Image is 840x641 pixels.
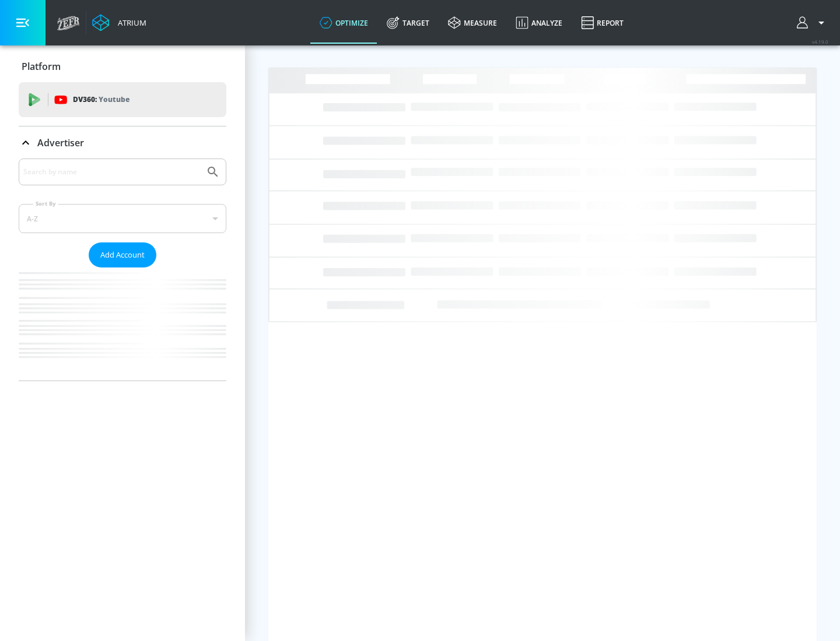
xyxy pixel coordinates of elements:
a: Atrium [92,14,146,31]
nav: list of Advertiser [19,267,226,381]
a: measure [439,2,506,44]
div: Advertiser [19,159,226,381]
p: Advertiser [37,136,84,149]
p: Youtube [99,93,129,105]
div: DV360: Youtube [19,82,226,117]
span: v 4.19.0 [812,38,828,45]
span: Add Account [100,248,145,262]
label: Sort By [33,200,58,207]
div: A-Z [19,204,226,233]
a: Report [572,2,633,44]
p: DV360: [73,93,129,106]
div: Advertiser [19,126,226,159]
button: Add Account [89,242,156,267]
a: optimize [310,2,377,44]
div: Atrium [113,17,146,28]
a: Target [377,2,439,44]
a: Analyze [506,2,572,44]
p: Platform [22,60,61,73]
input: Search by name [23,164,200,179]
div: Platform [19,50,226,83]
